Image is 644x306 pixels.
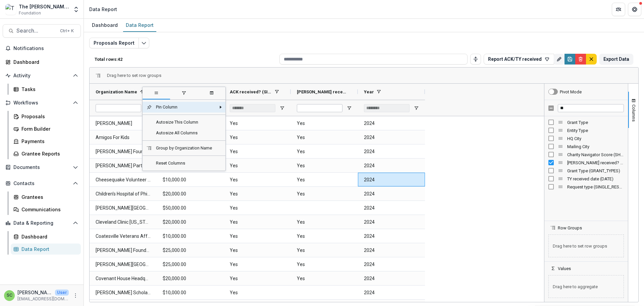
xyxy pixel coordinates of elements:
[3,43,81,54] button: Notifications
[96,145,151,159] span: [PERSON_NAME] Foundation
[21,113,75,120] div: Proposals
[123,19,156,32] a: Data Report
[548,234,624,257] span: Drag here to set row groups
[3,162,81,173] button: Open Documents
[21,150,75,157] div: Grantee Reports
[230,229,285,243] span: Yes
[364,173,419,187] span: 2024
[548,275,624,298] span: Drag here to aggregate
[95,57,277,62] p: Total rows: 42
[21,206,75,213] div: Communications
[152,143,216,154] span: Group by Organization Name
[5,4,16,15] img: The Brunetti Foundation
[297,187,352,201] span: Yes
[21,246,75,253] div: Data Report
[163,201,218,215] span: $50,000.00
[13,73,70,79] span: Activity
[96,89,137,94] span: Organization Name
[567,184,624,189] span: Request type (SINGLE_RESPONSE)
[364,159,419,173] span: 2024
[59,27,75,35] div: Ctrl + K
[163,258,218,271] span: $25,000.00
[13,181,70,186] span: Contacts
[11,84,81,95] a: Tasks
[544,271,628,302] div: Values
[230,89,272,94] span: ACK received? (SINGLE_RESPONSE)
[567,144,624,149] span: Mailing City
[163,215,218,229] span: $20,000.00
[19,3,69,10] div: The [PERSON_NAME] Foundation
[230,244,285,257] span: Yes
[11,148,81,159] a: Grantee Reports
[364,89,374,94] span: Year
[558,266,571,271] span: Values
[364,117,419,130] span: 2024
[297,104,342,112] input: TY received? (SINGLE_RESPONSE) Filter Input
[297,244,352,257] span: Yes
[297,229,352,243] span: Yes
[163,229,218,243] span: $10,000.00
[565,54,575,64] button: Save
[230,117,285,130] span: Yes
[544,167,628,175] div: Grant Type (GRANT_TYPES) Column
[89,20,120,30] div: Dashboard
[152,117,216,128] span: Autosize This Column
[163,286,218,300] span: $10,000.00
[96,117,151,130] span: [PERSON_NAME]
[107,73,161,78] div: Row Groups
[55,290,69,296] p: User
[163,244,218,257] span: $25,000.00
[567,120,624,125] span: Grant Type
[544,142,628,150] div: Mailing City Column
[163,173,218,187] span: $10,000.00
[3,70,81,81] button: Open Activity
[11,123,81,134] a: Form Builder
[346,105,352,111] button: Open Filter Menu
[544,134,628,142] div: HQ City Column
[11,191,81,203] a: Grantees
[3,56,81,68] a: Dashboard
[17,289,52,296] p: [PERSON_NAME]
[279,105,285,111] button: Open Filter Menu
[612,3,625,16] button: Partners
[297,173,352,187] span: Yes
[21,125,75,132] div: Form Builder
[152,102,216,113] span: Pin Column
[484,54,554,64] button: Report ACK/TY received
[544,183,628,191] div: Request type (SINGLE_RESPONSE) Column
[230,272,285,286] span: Yes
[297,258,352,271] span: Yes
[96,272,151,286] span: Covenant House Headquarters
[364,229,419,243] span: 2024
[16,28,56,34] span: Search...
[230,145,285,159] span: Yes
[567,128,624,133] span: Entity Type
[558,104,624,112] input: Filter Columns Input
[544,118,628,191] div: Column List 9 Columns
[544,159,628,167] div: TY received? (SINGLE_RESPONSE) Column
[11,111,81,122] a: Proposals
[567,136,624,141] span: HQ City
[3,218,81,228] button: Open Data & Reporting
[7,293,12,298] div: Sonia Cavalli
[558,225,582,230] span: Row Groups
[198,87,225,99] span: columns
[143,87,170,99] span: general
[96,104,141,112] input: Organization Name Filter Input
[96,258,151,271] span: [PERSON_NAME][GEOGRAPHIC_DATA]
[71,3,81,16] button: Open entity switcher
[230,131,285,144] span: Yes
[13,165,70,170] span: Documents
[21,138,75,145] div: Payments
[89,38,139,48] button: Proposals Report
[364,131,419,144] span: 2024
[11,136,81,147] a: Payments
[230,159,285,173] span: Yes
[163,187,218,201] span: $20,000.00
[297,272,352,286] span: Yes
[170,87,198,99] span: filter
[17,296,69,302] p: [EMAIL_ADDRESS][DOMAIN_NAME]
[123,20,156,30] div: Data Report
[96,229,151,243] span: Coatesville Veterans Affairs
[230,187,285,201] span: Yes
